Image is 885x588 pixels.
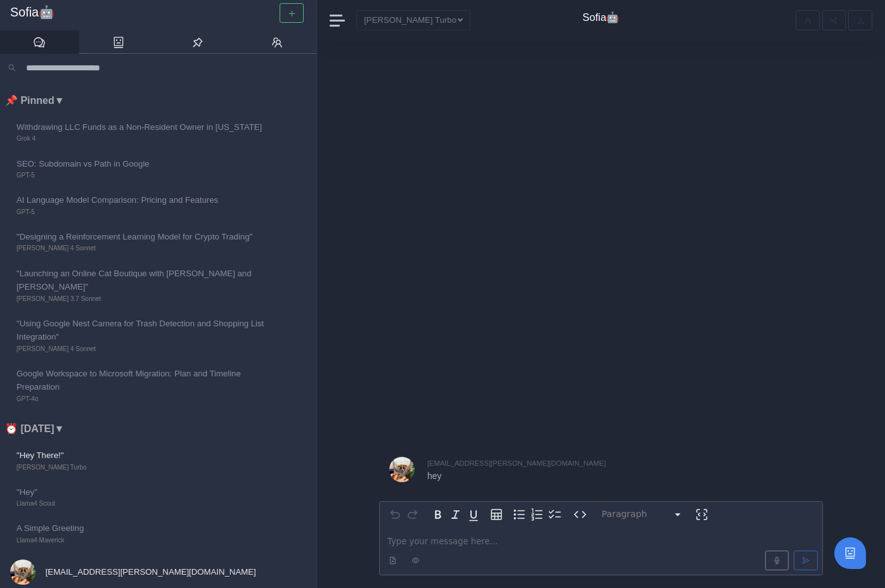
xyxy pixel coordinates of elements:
button: Block type [597,506,688,523]
li: 📌 Pinned ▼ [5,93,316,109]
button: Check list [546,506,564,523]
span: GPT-5 [16,207,271,217]
span: Llama4 Scout [16,499,271,509]
button: Italic [447,506,465,523]
span: [PERSON_NAME] 4 Sonnet [16,243,271,253]
span: "Hey" [16,485,271,499]
h4: Sofia🤖 [583,11,620,24]
span: [PERSON_NAME] 4 Sonnet [16,344,271,354]
span: [PERSON_NAME] Turbo [16,463,271,473]
span: Grok 4 [16,134,271,144]
li: ⏰ [DATE] ▼ [5,421,316,437]
span: GPT-5 [16,170,271,181]
button: Inline code format [571,506,589,523]
span: [EMAIL_ADDRESS][PERSON_NAME][DOMAIN_NAME] [43,567,256,577]
button: Numbered list [528,506,546,523]
div: editable markdown [380,527,822,575]
span: GPT-4o [16,394,271,404]
span: [PERSON_NAME] 3.7 Sonnet [16,294,271,304]
button: Bulleted list [510,506,528,523]
span: "Hey There!" [16,449,271,462]
a: Sofia🤖 [10,5,306,20]
div: [EMAIL_ADDRESS][PERSON_NAME][DOMAIN_NAME] [427,457,823,470]
span: Google Workspace to Microsoft Migration: Plan and Timeline Preparation [16,367,271,394]
span: AI Language Model Comparison: Pricing and Features [16,193,271,207]
p: hey [427,470,763,483]
span: "Designing a Reinforcement Learning Model for Crypto Trading" [16,230,271,243]
span: Withdrawing LLC Funds as a Non-Resident Owner in [US_STATE] [16,120,271,134]
span: "Using Google Nest Camera for Trash Detection and Shopping List Integration" [16,317,271,344]
div: toggle group [510,506,564,523]
span: Llama4 Maverick [16,535,271,546]
button: Underline [465,506,482,523]
button: Bold [429,506,447,523]
input: Search conversations [21,59,309,77]
span: A Simple Greeting [16,521,271,535]
span: SEO: Subdomain vs Path in Google [16,157,271,170]
span: "Launching an Online Cat Boutique with [PERSON_NAME] and [PERSON_NAME]" [16,267,271,294]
